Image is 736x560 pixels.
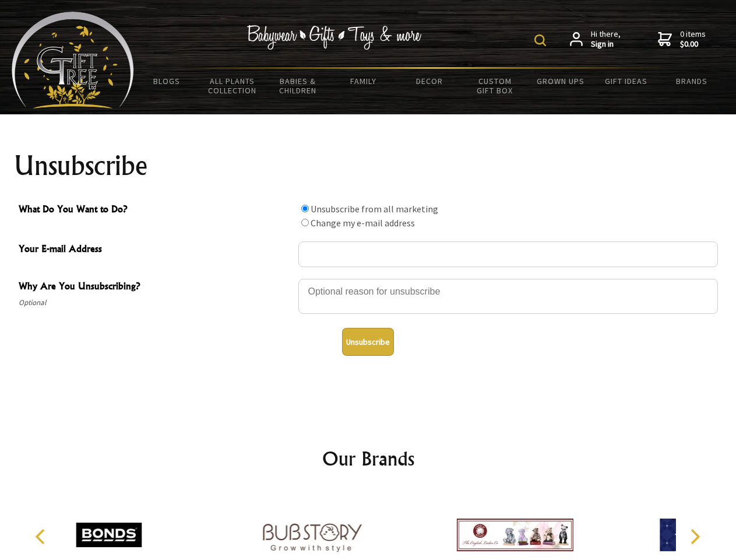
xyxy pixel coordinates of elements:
a: BLOGS [134,69,200,93]
a: Gift Ideas [593,69,659,93]
h2: Our Brands [23,444,713,473]
input: Your E-mail Address [298,242,718,267]
a: Brands [659,69,725,93]
label: Change my e-mail address [311,217,415,229]
input: What Do You Want to Do? [301,219,309,226]
h1: Unsubscribe [14,152,723,180]
span: Your E-mail Address [19,242,293,258]
a: Hi there,Sign in [570,29,621,50]
a: Decor [396,69,462,93]
textarea: Why Are You Unsubscribing? [298,279,718,314]
a: Grown Ups [527,69,593,93]
button: Next [682,524,707,549]
strong: $0.00 [680,39,706,50]
strong: Sign in [591,39,621,50]
input: What Do You Want to Do? [301,205,309,212]
span: Optional [19,296,293,310]
a: Custom Gift Box [462,69,528,103]
label: Unsubscribe from all marketing [311,203,438,215]
span: 0 items [680,29,706,50]
a: Family [331,69,397,93]
span: What Do You Want to Do? [19,202,293,219]
a: Babies & Children [265,69,331,103]
img: Babywear - Gifts - Toys & more [247,25,422,50]
a: All Plants Collection [200,69,266,103]
span: Hi there, [591,29,621,50]
button: Unsubscribe [342,328,394,356]
img: product search [534,34,546,46]
button: Previous [29,524,55,549]
img: Babyware - Gifts - Toys and more... [12,12,134,108]
a: 0 items$0.00 [658,29,706,50]
span: Why Are You Unsubscribing? [19,279,293,296]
